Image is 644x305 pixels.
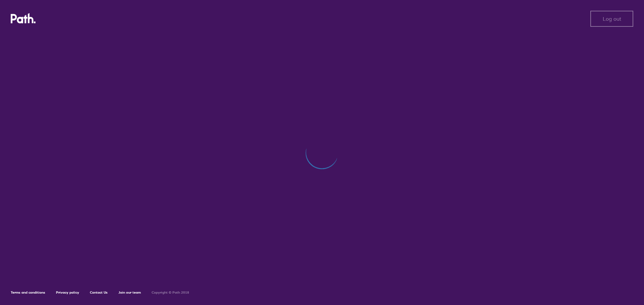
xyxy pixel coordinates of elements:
[11,290,45,295] a: Terms and conditions
[152,291,189,295] h6: Copyright © Path 2018
[90,290,108,295] a: Contact Us
[590,11,633,27] button: Log out
[56,290,79,295] a: Privacy policy
[118,290,141,295] a: Join our team
[603,16,621,22] span: Log out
